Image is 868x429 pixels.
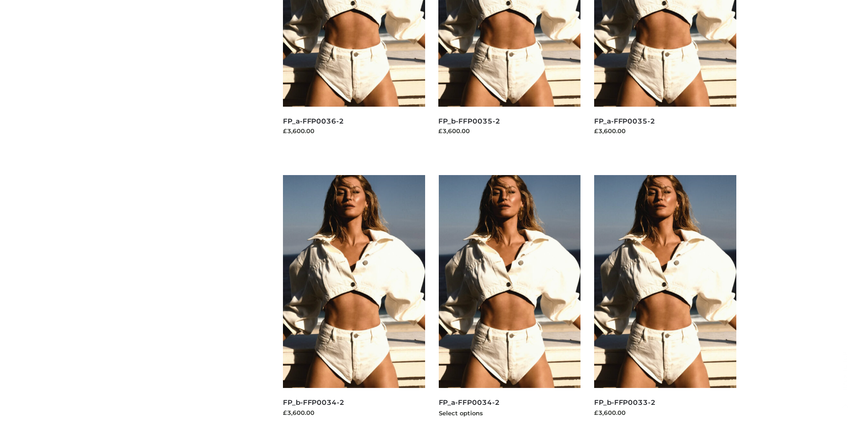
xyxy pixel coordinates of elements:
[438,126,580,135] div: £3,600.00
[594,126,736,135] div: £3,600.00
[283,408,425,417] div: £3,600.00
[439,409,483,417] a: Select options
[283,126,425,135] div: £3,600.00
[594,408,736,417] div: £3,600.00
[594,117,655,125] a: FP_a-FFP0035-2
[439,398,500,407] a: FP_a-FFP0034-2
[594,398,656,407] a: FP_b-FFP0033-2
[438,117,500,125] a: FP_b-FFP0035-2
[283,398,344,407] a: FP_b-FFP0034-2
[283,117,344,125] a: FP_a-FFP0036-2
[834,367,857,390] span: Back to top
